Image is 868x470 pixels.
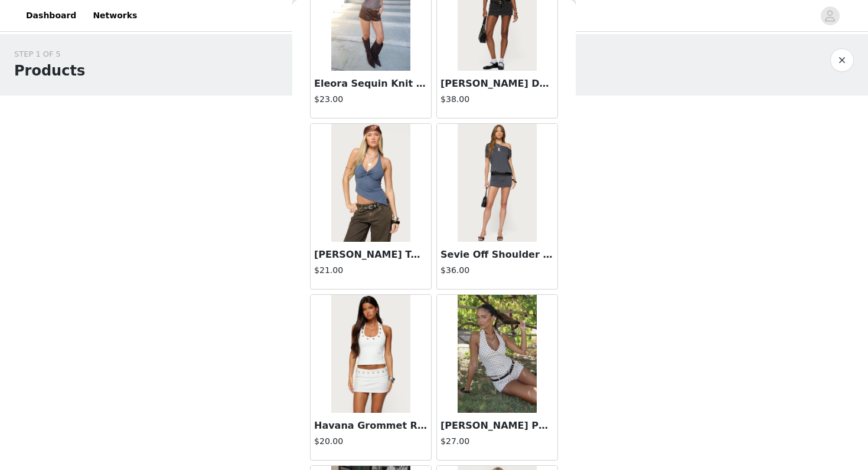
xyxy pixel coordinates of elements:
h3: [PERSON_NAME] Twist Halter Top [314,248,428,262]
img: Twyla Polka Dot Halter Top [458,295,536,413]
div: STEP 1 OF 5 [14,48,85,60]
h3: Eleora Sequin Knit Tank Top [314,77,428,91]
img: Havana Grommet Ribbed Halter Top [331,295,410,413]
h1: Products [14,60,85,81]
img: Susanna Asymmetric Twist Halter Top [331,124,410,242]
h3: Havana Grommet Ribbed Halter Top [314,419,428,433]
h3: [PERSON_NAME] Denim Mini Skort [440,77,554,91]
h4: $21.00 [314,264,428,277]
a: Dashboard [19,2,83,29]
a: Networks [86,2,144,29]
h3: [PERSON_NAME] Polka Dot Halter Top [440,419,554,433]
h4: $27.00 [440,435,554,448]
h4: $36.00 [440,264,554,277]
img: Sevie Off Shoulder Mini Dress [458,124,536,242]
h4: $23.00 [314,93,428,106]
h4: $20.00 [314,435,428,448]
h4: $38.00 [440,93,554,106]
div: avatar [824,6,836,25]
h3: Sevie Off Shoulder Mini Dress [440,248,554,262]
